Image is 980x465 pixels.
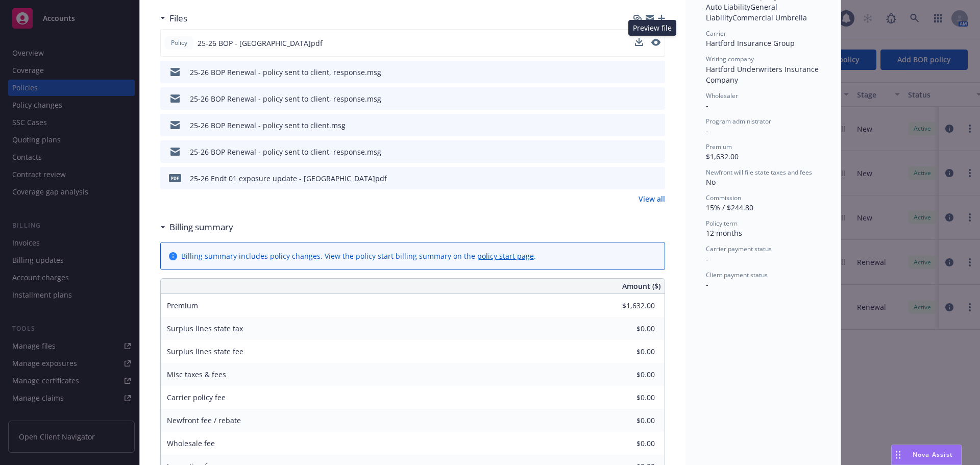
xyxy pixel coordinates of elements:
div: 25-26 BOP Renewal - policy sent to client, response.msg [190,93,381,104]
span: Nova Assist [913,450,953,459]
span: 12 months [706,228,742,238]
button: preview file [652,173,661,184]
span: Newfront will file state taxes and fees [706,168,812,177]
span: pdf [169,174,181,182]
input: 0.00 [595,344,661,359]
span: $1,632.00 [706,152,739,161]
span: Premium [167,301,198,310]
span: Surplus lines state tax [167,324,243,333]
button: preview file [651,39,660,46]
input: 0.00 [595,367,661,382]
span: Commission [706,193,741,202]
div: Preview file [628,20,676,36]
input: 0.00 [595,321,661,336]
div: Drag to move [892,445,904,464]
h3: Files [169,12,187,25]
span: Hartford Insurance Group [706,38,795,48]
button: download file [635,93,644,104]
span: Wholesaler [706,91,738,100]
a: policy start page [477,251,534,261]
button: download file [635,146,644,157]
button: preview file [652,93,661,104]
span: Client payment status [706,271,768,279]
div: Billing summary [160,221,233,234]
span: - [706,126,708,136]
button: download file [635,173,644,184]
div: Billing summary includes policy changes. View the policy start billing summary on the . [181,251,536,261]
span: Hartford Underwriters Insurance Company [706,64,821,85]
button: preview file [652,67,661,78]
button: download file [635,38,643,48]
span: Premium [706,142,732,151]
div: 25-26 Endt 01 exposure update - [GEOGRAPHIC_DATA]pdf [190,173,387,184]
a: View all [639,193,665,204]
span: Carrier policy fee [167,393,226,402]
div: Files [160,12,187,25]
input: 0.00 [595,436,661,451]
span: 15% / $244.80 [706,203,753,212]
span: Carrier [706,29,726,38]
button: Nova Assist [891,445,962,465]
span: Commercial Umbrella [732,13,807,22]
span: 25-26 BOP - [GEOGRAPHIC_DATA]pdf [198,38,323,48]
span: - [706,280,708,289]
span: - [706,101,708,110]
span: Wholesale fee [167,438,215,448]
span: Writing company [706,55,754,63]
span: Surplus lines state fee [167,347,243,356]
span: Program administrator [706,117,771,126]
span: No [706,177,716,187]
input: 0.00 [595,298,661,313]
span: Carrier payment status [706,244,772,253]
span: Newfront fee / rebate [167,415,241,425]
div: 25-26 BOP Renewal - policy sent to client.msg [190,120,346,131]
span: Misc taxes & fees [167,370,226,379]
button: preview file [652,146,661,157]
span: General Liability [706,2,779,22]
button: download file [635,120,644,131]
button: download file [635,38,643,46]
span: Amount ($) [622,281,660,291]
span: - [706,254,708,264]
div: 25-26 BOP Renewal - policy sent to client, response.msg [190,146,381,157]
span: Policy [169,38,189,47]
div: 25-26 BOP Renewal - policy sent to client, response.msg [190,67,381,78]
button: preview file [651,38,660,48]
button: preview file [652,120,661,131]
h3: Billing summary [169,221,233,234]
input: 0.00 [595,413,661,428]
input: 0.00 [595,390,661,405]
button: download file [635,67,644,78]
span: Policy term [706,219,738,228]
